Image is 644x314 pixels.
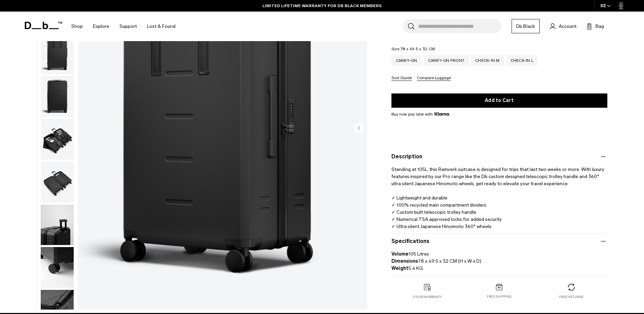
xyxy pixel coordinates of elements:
button: Ramverk Check-in Luggage Large Black Out [40,204,74,245]
img: {"height" => 20, "alt" => "Klarna"} [435,112,449,116]
a: Shop [71,14,83,38]
button: Description [391,153,607,161]
legend: Size: [391,47,435,51]
span: Standing at 105L, this Ramverk suitcase is designed for trips that last two weeks or more. With l... [391,167,605,229]
span: Buy now pay later with [391,111,449,117]
img: Ramverk Check-in Luggage Large Black Out [41,162,74,203]
span: Account [559,23,576,30]
a: LIMITED LIFETIME WARRANTY FOR DB BLACK MEMBERS [262,3,382,9]
img: Ramverk Check-in Luggage Large Black Out [41,247,74,288]
a: Account [550,22,576,30]
button: Ramverk Check-in Luggage Large Black Out [40,33,74,74]
button: Size Guide [391,76,412,81]
button: Ramverk Check-in Luggage Large Black Out [40,76,74,117]
a: Lost & Found [147,14,176,38]
p: Free returns [559,295,583,299]
strong: Weight [391,265,408,271]
strong: Dimensions [391,258,418,264]
nav: Main Navigation [66,12,181,41]
button: Ramverk Check-in Luggage Large Black Out [40,161,74,203]
a: Support [119,14,137,38]
strong: Volume [391,251,408,257]
img: Ramverk Check-in Luggage Large Black Out [41,33,74,74]
p: 2 year warranty [413,295,442,299]
button: Ramverk Check-in Luggage Large Black Out [40,247,74,288]
a: Carry-on [391,55,422,66]
img: Ramverk Check-in Luggage Large Black Out [41,119,74,160]
button: Bag [587,22,604,30]
img: Ramverk Check-in Luggage Large Black Out [41,204,74,245]
button: Ramverk Check-in Luggage Large Black Out [40,119,74,160]
span: Bag [595,23,604,30]
button: Add to Cart [391,93,607,108]
a: Explore [93,14,109,38]
img: Ramverk Check-in Luggage Large Black Out [41,76,74,117]
a: Db Black [512,19,540,33]
a: Check-in L [506,55,538,66]
button: Compare Luggage [417,76,451,81]
button: Specifications [391,237,607,245]
p: 105 Litres 78 x 49.5 x 32 CM (H x W x D) 5.4 KG [391,245,607,272]
p: Free shipping [487,294,512,299]
a: Check-in M [471,55,504,66]
a: Carry-on Front [424,55,469,66]
span: 78 x 49.5 x 32 CM [401,47,435,51]
button: Next slide [354,123,364,134]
